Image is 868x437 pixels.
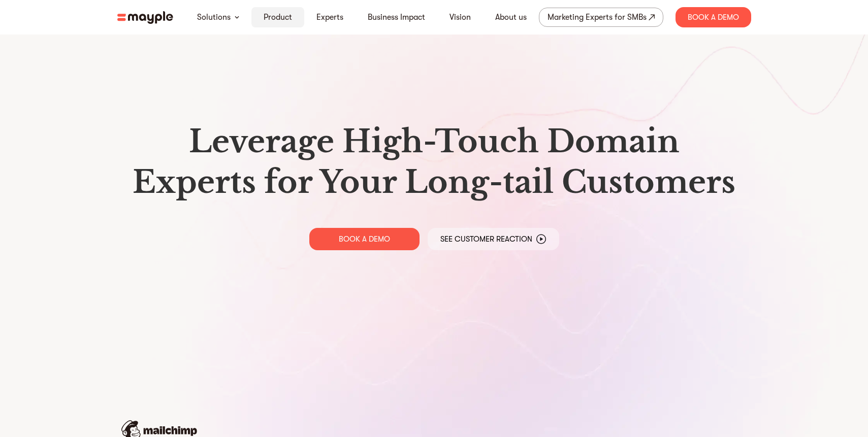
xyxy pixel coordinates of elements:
a: Product [264,11,292,23]
a: Vision [449,11,471,23]
p: See Customer Reaction [440,234,532,244]
a: See Customer Reaction [428,228,559,250]
a: BOOK A DEMO [309,228,420,250]
img: mayple-logo [117,11,173,24]
h1: Leverage High-Touch Domain Experts for Your Long-tail Customers [125,121,743,203]
div: Book A Demo [676,7,751,27]
div: Marketing Experts for SMBs [548,10,647,24]
a: Solutions [197,11,231,23]
img: arrow-down [235,16,239,19]
a: About us [495,11,527,23]
a: Experts [316,11,343,23]
a: Business Impact [368,11,425,23]
p: BOOK A DEMO [339,234,390,244]
a: Marketing Experts for SMBs [539,8,663,27]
